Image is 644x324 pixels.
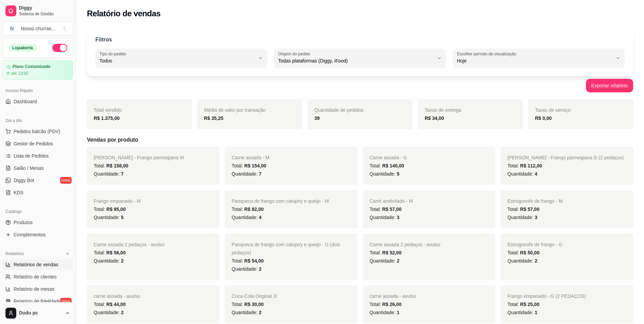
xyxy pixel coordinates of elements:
span: Carne assada - G [370,155,407,160]
span: Carne assada 2 pedaços - avulso [94,242,165,247]
span: Quantidade: [370,310,400,315]
span: 2 [259,266,261,272]
div: Loja aberta [8,44,37,52]
span: Hoje [457,57,612,64]
span: Quantidade: [508,258,537,264]
span: 2 [259,310,261,315]
span: Frango empanado - M [94,198,141,204]
div: Acesso Rápido [3,85,73,96]
span: Relatórios de vendas [14,261,58,268]
a: Complementos [3,229,73,240]
span: [PERSON_NAME] - Frango parmegiana G (2 pedaços) [508,155,624,160]
a: Salão / Mesas [3,163,73,174]
a: Relatório de mesas [3,284,73,294]
span: Total: [94,302,126,307]
span: Total: [508,163,542,168]
button: Tipo do pedidoTodos [95,49,267,68]
span: 4 [535,171,537,177]
span: R$ 54,00 [244,258,264,264]
span: Total: [508,250,539,255]
strong: R$ 1.375,00 [94,115,119,121]
span: Dudu pc [19,310,62,316]
span: R$ 44,00 [106,302,126,307]
article: Plano Customizado [13,64,50,69]
span: N [8,25,15,32]
span: Todas plataformas (Diggy, iFood) [278,57,434,64]
span: Taxas de serviço [535,107,570,113]
span: Relatório de fidelidade [14,298,61,305]
span: Quantidade: [508,171,537,177]
a: Relatórios de vendas [3,259,73,270]
a: Lista de Pedidos [3,150,73,161]
div: Catálogo [3,206,73,217]
span: Panqueca de frango com catupiry e queijo - G (dois pedaços) [232,242,340,255]
span: 4 [259,215,261,220]
span: Total: [94,206,126,212]
span: Produtos [14,219,33,226]
span: Gestor de Pedidos [14,140,53,147]
span: Quantidade: [94,310,124,315]
span: R$ 154,00 [244,163,266,168]
div: Dia a dia [3,115,73,126]
span: Taxas de entrega [425,107,461,113]
button: Alterar Status [52,44,67,52]
span: Estrogonofe de frango - G [508,242,563,247]
label: Origem do pedido [278,51,312,57]
span: 3 [397,215,400,220]
span: R$ 95,00 [106,206,126,212]
span: 1 [535,310,537,315]
article: até 12/10 [11,71,28,76]
span: Estrogonofe de frango - M [508,198,563,204]
span: Salão / Mesas [14,165,44,172]
h5: Vendas por produto [87,136,633,144]
span: Carne assada 2 pedaços - avulso [370,242,441,247]
span: Frango empanado - G (2 PEDAÇOS) [508,293,586,299]
a: Dashboard [3,96,73,107]
span: Quantidade: [232,310,261,315]
span: carne assada - avulso [94,293,140,299]
span: Diggy Bot [14,177,34,184]
span: 2 [397,258,400,264]
button: Origem do pedidoTodas plataformas (Diggy, iFood) [274,49,446,68]
span: Todos [99,57,255,64]
span: 7 [121,171,124,177]
span: Total: [370,206,402,212]
label: Tipo do pedido [99,51,128,57]
span: Pedidos balcão (PDV) [14,128,60,135]
a: DiggySistema de Gestão [3,3,73,19]
span: Total: [370,250,402,255]
strong: 39 [314,115,320,121]
span: Total: [232,206,263,212]
span: 2 [121,310,124,315]
button: Escolher período de visualizaçãoHoje [453,49,625,68]
span: Total: [508,302,539,307]
span: R$ 57,00 [382,206,402,212]
span: Quantidade: [94,171,124,177]
span: Quantidade: [94,258,124,264]
span: 5 [121,215,124,220]
a: Produtos [3,217,73,228]
span: Total: [508,206,539,212]
span: R$ 50,00 [520,250,539,255]
span: Quantidade: [508,215,537,220]
span: 3 [535,215,537,220]
span: 1 [397,310,400,315]
button: Pedidos balcão (PDV) [3,126,73,137]
span: R$ 82,00 [244,206,264,212]
span: Total vendido [94,107,122,113]
span: Total: [370,302,402,307]
span: Relatório de mesas [14,286,55,292]
span: R$ 158,00 [106,163,128,168]
span: Total: [232,302,263,307]
span: Quantidade: [508,310,537,315]
span: R$ 26,00 [382,302,402,307]
span: Quantidade: [232,266,261,272]
span: 7 [259,171,261,177]
button: Select a team [3,22,73,35]
a: Plano Customizadoaté 12/10 [3,60,73,80]
span: Dashboard [14,98,37,105]
span: [PERSON_NAME] - Frango parmegiana M [94,155,184,160]
a: Gestor de Pedidos [3,138,73,149]
span: R$ 52,00 [382,250,402,255]
span: Complementos [14,231,45,238]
